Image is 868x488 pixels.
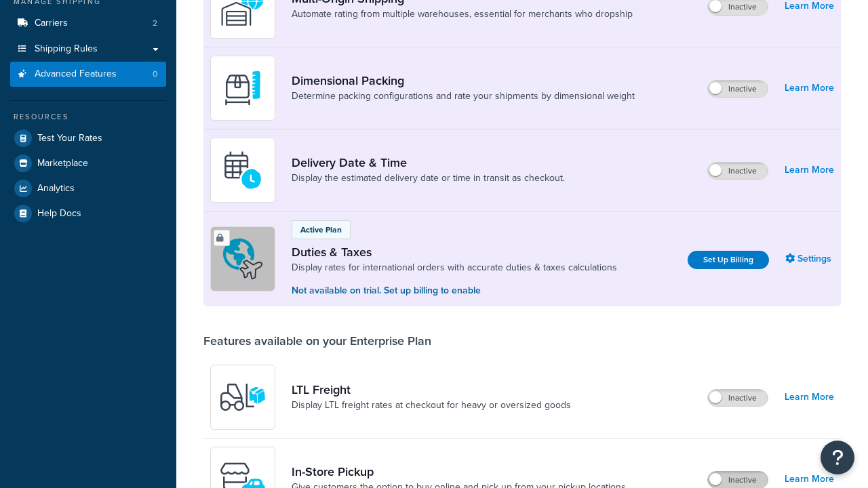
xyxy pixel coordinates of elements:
a: Automate rating from multiple warehouses, essential for merchants who dropship [292,7,633,21]
a: Marketplace [10,151,166,176]
span: Carriers [35,18,68,29]
a: Learn More [785,79,834,98]
label: Inactive [708,163,768,179]
label: Inactive [708,81,768,97]
a: Learn More [785,388,834,407]
a: Duties & Taxes [292,245,617,260]
a: Shipping Rules [10,37,166,62]
div: Features available on your Enterprise Plan [203,333,431,348]
span: Shipping Rules [35,43,98,55]
div: Resources [10,111,166,123]
a: Display the estimated delivery date or time in transit as checkout. [292,171,565,185]
a: Learn More [785,161,834,180]
a: Test Your Rates [10,126,166,150]
span: Test Your Rates [37,133,102,144]
li: Advanced Features [10,62,166,87]
span: Advanced Features [35,68,117,80]
a: Advanced Features0 [10,62,166,87]
p: Active Plan [300,224,342,236]
label: Inactive [708,390,768,406]
a: In-Store Pickup [292,464,626,479]
a: Carriers2 [10,11,166,36]
span: 2 [153,18,157,29]
a: Settings [785,249,834,268]
button: Open Resource Center [821,441,854,474]
span: Analytics [37,183,75,195]
a: Display rates for international orders with accurate duties & taxes calculations [292,261,617,274]
a: Dimensional Packing [292,73,635,88]
p: Not available on trial. Set up billing to enable [292,283,617,298]
a: LTL Freight [292,382,571,397]
a: Help Docs [10,201,166,226]
img: y79ZsPf0fXUFUhFXDzUgf+ktZg5F2+ohG75+v3d2s1D9TjoU8PiyCIluIjV41seZevKCRuEjTPPOKHJsQcmKCXGdfprl3L4q7... [219,373,267,421]
li: Carriers [10,11,166,36]
span: Marketplace [37,158,88,169]
img: DTVBYsAAAAAASUVORK5CYII= [219,64,267,112]
span: 0 [153,68,157,80]
a: Analytics [10,176,166,201]
span: Help Docs [37,208,81,220]
a: Determine packing configurations and rate your shipments by dimensional weight [292,89,635,103]
a: Display LTL freight rates at checkout for heavy or oversized goods [292,399,571,412]
label: Inactive [708,472,768,488]
img: gfkeb5ejjkALwAAAABJRU5ErkJggg== [219,146,267,194]
a: Set Up Billing [688,251,769,269]
a: Delivery Date & Time [292,155,565,170]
